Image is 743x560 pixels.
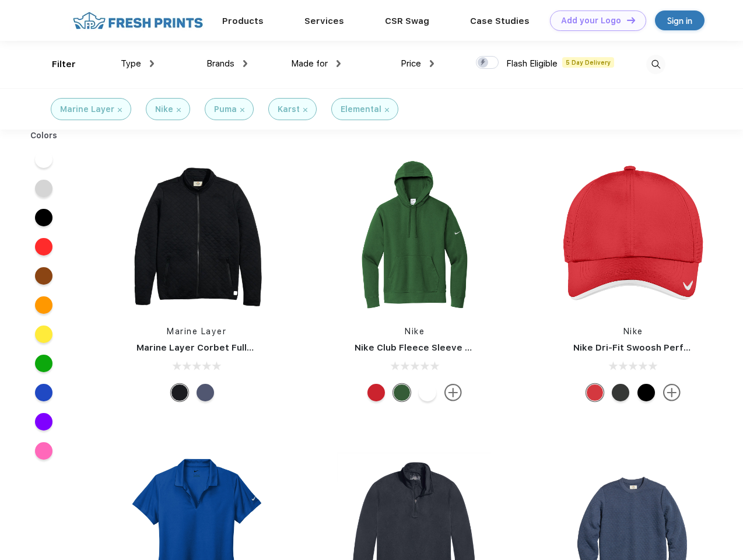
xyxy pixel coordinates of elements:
a: CSR Swag [385,16,429,26]
div: Black [171,384,188,401]
div: Karst [278,103,300,116]
span: Price [401,58,421,69]
span: Made for [291,58,328,69]
div: Elemental [341,103,381,116]
a: Nike [405,327,425,336]
a: Nike Dri-Fit Swoosh Perforated Cap [573,342,734,353]
div: Navy [197,384,214,401]
div: Gorge Green [393,384,411,401]
div: Nike [155,103,173,116]
img: func=resize&h=266 [337,159,492,314]
div: Sign in [667,14,692,27]
img: fo%20logo%202.webp [69,10,206,31]
div: Marine Layer [60,103,114,116]
img: desktop_search.svg [646,55,665,74]
a: Marine Layer [167,327,226,336]
div: University Red [586,384,604,401]
img: func=resize&h=266 [556,159,711,314]
a: Services [304,16,344,26]
div: Anthracite [612,384,629,401]
img: filter_cancel.svg [303,108,307,112]
img: filter_cancel.svg [240,108,244,112]
span: Flash Eligible [506,58,558,69]
img: more.svg [444,384,462,401]
img: dropdown.png [243,60,247,67]
div: Filter [52,58,76,71]
span: Type [121,58,141,69]
div: University Red [367,384,385,401]
img: more.svg [663,384,681,401]
img: filter_cancel.svg [177,108,181,112]
div: Colors [22,129,66,142]
img: dropdown.png [150,60,154,67]
a: Products [222,16,264,26]
div: White [419,384,436,401]
a: Sign in [655,10,705,30]
a: Nike [623,327,643,336]
img: DT [627,17,635,23]
img: filter_cancel.svg [385,108,389,112]
span: Brands [206,58,234,69]
img: dropdown.png [337,60,341,67]
span: 5 Day Delivery [562,57,614,68]
div: Black [637,384,655,401]
img: func=resize&h=266 [119,159,274,314]
div: Puma [214,103,237,116]
a: Nike Club Fleece Sleeve Swoosh Pullover Hoodie [355,342,573,353]
img: filter_cancel.svg [118,108,122,112]
img: dropdown.png [430,60,434,67]
div: Add your Logo [561,16,621,26]
a: Marine Layer Corbet Full-Zip Jacket [136,342,298,353]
